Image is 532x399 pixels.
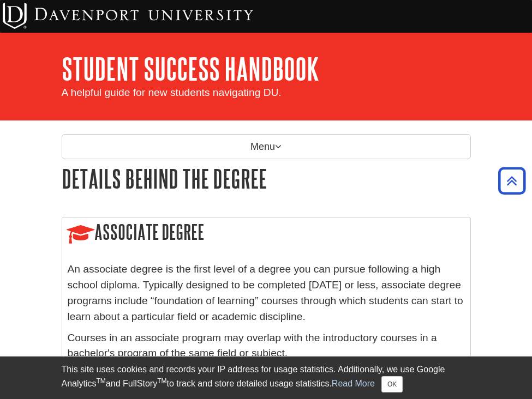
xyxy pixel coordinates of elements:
[62,217,470,249] h2: Associate Degree
[157,377,166,385] sup: TM
[97,377,106,385] sup: TM
[62,134,471,159] p: Menu
[62,363,471,392] div: This site uses cookies and records your IP address for usage statistics. Additionally, we use Goo...
[381,376,403,392] button: Close
[68,262,465,324] p: An associate degree is the first level of a degree you can pursue following a high school diploma...
[494,173,529,188] a: Back to Top
[62,87,282,98] span: A helpful guide for new students navigating DU.
[3,3,253,29] img: Davenport University
[62,52,319,86] a: Student Success Handbook
[68,330,465,362] p: Courses in an associate program may overlap with the introductory courses in a bachelor's program...
[62,165,471,192] h1: Details Behind the Degree
[332,379,375,388] a: Read More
